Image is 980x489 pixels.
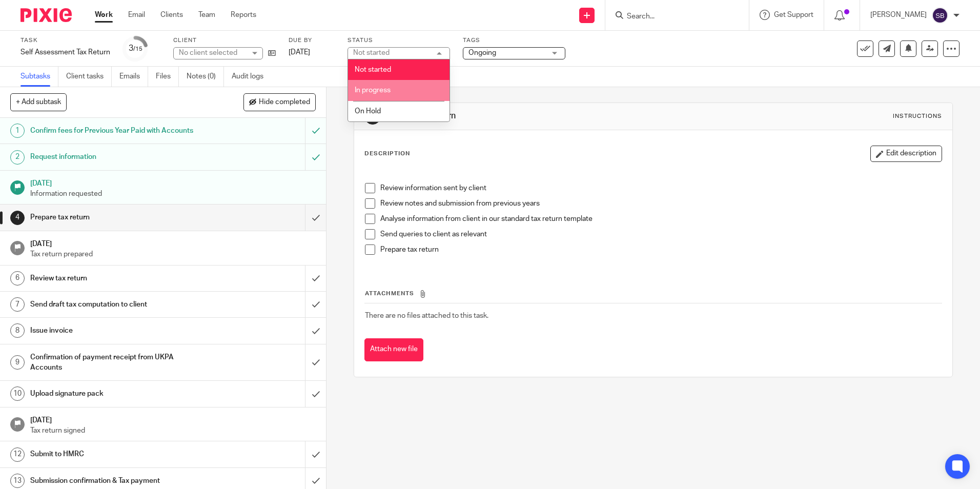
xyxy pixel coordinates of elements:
input: Search [626,12,718,22]
h1: Prepare tax return [30,210,207,225]
span: In progress [355,87,391,94]
a: Files [156,67,179,87]
a: Clients [160,10,183,20]
span: On Hold [355,108,381,115]
p: Review information sent by client [380,183,941,193]
label: Client [173,36,276,45]
p: Analyse information from client in our standard tax return template [380,214,941,224]
a: Reports [231,10,256,20]
h1: Submission confirmation & Tax payment [30,473,207,488]
label: Tags [463,36,565,45]
img: Pixie [21,8,72,22]
a: Client tasks [66,67,112,87]
div: 7 [10,297,25,312]
h1: Request information [30,149,207,165]
p: Send queries to client as relevant [380,229,941,239]
p: Tax return signed [30,425,316,436]
h1: Send draft tax computation to client [30,297,207,312]
div: 9 [10,355,25,370]
div: Instructions [893,112,942,120]
div: 6 [10,271,25,286]
p: Prepare tax return [380,244,941,255]
h1: [DATE] [30,413,316,425]
h1: Review tax return [30,271,207,286]
button: Edit description [870,146,942,162]
div: 13 [10,474,25,488]
label: Due by [289,36,335,45]
div: 3 [129,43,142,54]
span: Hide completed [259,98,310,107]
span: Attachments [365,291,414,296]
div: 4 [10,211,25,225]
a: Work [95,10,113,20]
h1: Prepare tax return [386,111,675,121]
a: Subtasks [21,67,58,87]
span: Ongoing [468,49,496,56]
h1: Confirm fees for Previous Year Paid with Accounts [30,123,207,138]
span: There are no files attached to this task. [365,312,488,319]
h1: Upload signature pack [30,386,207,401]
div: No client selected [179,48,246,58]
div: 1 [10,124,25,138]
button: + Add subtask [10,93,67,111]
span: [DATE] [289,49,310,56]
a: Notes (0) [187,67,224,87]
h1: [DATE] [30,236,316,249]
p: Information requested [30,189,316,199]
div: 12 [10,447,25,462]
button: Hide completed [243,93,316,111]
button: Attach new file [364,338,423,361]
h1: Issue invoice [30,323,207,338]
div: 10 [10,386,25,401]
div: 8 [10,323,25,338]
div: Self Assessment Tax Return [21,47,110,57]
div: 2 [10,150,25,165]
a: Emails [119,67,148,87]
h1: Confirmation of payment receipt from UKPA Accounts [30,350,207,376]
img: svg%3E [932,7,948,24]
a: Email [128,10,145,20]
a: Team [198,10,215,20]
div: Not started [353,49,390,56]
h1: [DATE] [30,176,316,189]
p: Review notes and submission from previous years [380,198,941,209]
small: /15 [133,46,142,52]
span: Not started [355,66,391,73]
p: [PERSON_NAME] [870,10,927,20]
p: Tax return prepared [30,249,316,259]
span: Get Support [774,11,813,18]
h1: Submit to HMRC [30,446,207,462]
p: Description [364,150,410,158]
label: Status [348,36,450,45]
label: Task [21,36,110,45]
a: Audit logs [232,67,271,87]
